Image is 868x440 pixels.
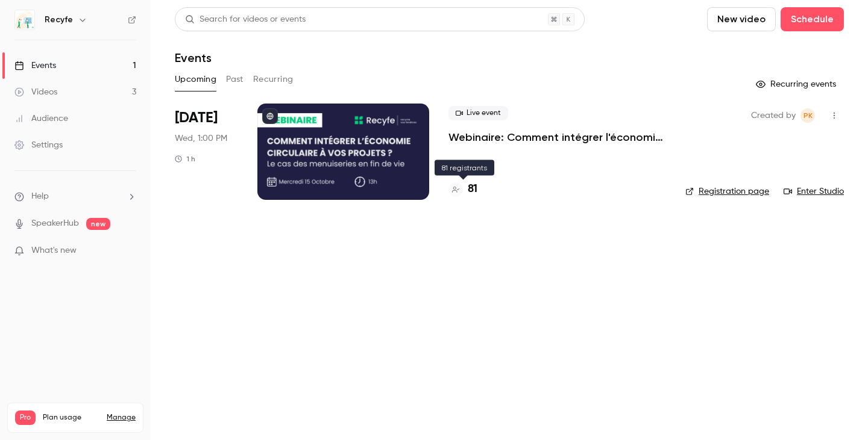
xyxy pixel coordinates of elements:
button: Upcoming [175,70,216,89]
span: Wed, 1:00 PM [175,132,227,144]
span: Live event [448,106,508,120]
span: Help [31,190,49,203]
div: 1 h [175,154,195,164]
a: Enter Studio [784,185,844,197]
span: What's new [31,244,77,257]
h6: Recyfe [45,14,73,26]
button: Past [226,70,244,89]
div: Events [14,60,56,72]
div: Audience [14,113,68,125]
span: PK [804,108,813,123]
a: SpeakerHub [31,217,79,230]
button: New video [707,7,776,31]
span: Pauline KATCHAVENDA [800,108,815,123]
button: Recurring events [750,75,844,94]
h1: Events [175,51,212,65]
span: new [86,218,110,230]
div: Oct 15 Wed, 1:00 PM (Europe/Paris) [175,104,238,200]
span: Created by [751,108,796,123]
button: Recurring [253,70,294,89]
button: Schedule [781,7,844,31]
a: Registration page [685,185,769,197]
div: Settings [14,139,63,151]
span: Plan usage [43,413,99,423]
a: Webinaire: Comment intégrer l'économie circulaire dans vos projets ? [448,130,666,144]
a: Manage [107,413,136,423]
img: Recyfe [15,10,34,29]
a: 81 [448,181,477,197]
div: Videos [14,86,57,98]
h4: 81 [468,181,477,197]
span: [DATE] [175,108,218,128]
span: Pro [15,411,36,425]
li: help-dropdown-opener [14,190,136,203]
div: Search for videos or events [185,13,306,26]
